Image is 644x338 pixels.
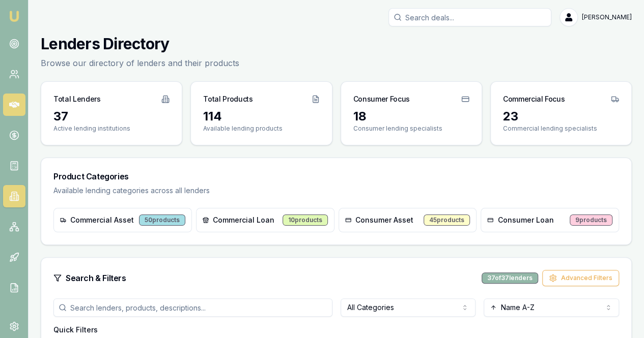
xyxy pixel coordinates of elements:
[503,94,565,104] h3: Commercial Focus
[542,270,619,286] button: Advanced Filters
[353,125,469,133] p: Consumer lending specialists
[139,214,185,226] div: 50 products
[66,272,126,284] h3: Search & Filters
[203,108,319,125] div: 114
[582,13,632,21] span: [PERSON_NAME]
[497,215,553,225] span: Consumer Loan
[53,298,332,317] input: Search lenders, products, descriptions...
[503,108,619,125] div: 23
[70,215,134,225] span: Commercial Asset
[203,94,253,104] h3: Total Products
[353,108,469,125] div: 18
[503,125,619,133] p: Commercial lending specialists
[53,94,100,104] h3: Total Lenders
[41,35,239,53] h1: Lenders Directory
[213,215,274,225] span: Commercial Loan
[570,214,612,226] div: 9 products
[283,214,328,226] div: 10 products
[355,215,413,225] span: Consumer Asset
[53,186,619,196] p: Available lending categories across all lenders
[203,125,319,133] p: Available lending products
[41,57,239,69] p: Browse our directory of lenders and their products
[53,170,619,182] h3: Product Categories
[53,125,170,133] p: Active lending institutions
[388,8,551,26] input: Search deals
[8,10,20,22] img: emu-icon-u.png
[53,108,170,125] div: 37
[353,94,410,104] h3: Consumer Focus
[482,272,538,284] div: 37 of 37 lenders
[53,325,619,335] h4: Quick Filters
[424,214,470,226] div: 45 products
